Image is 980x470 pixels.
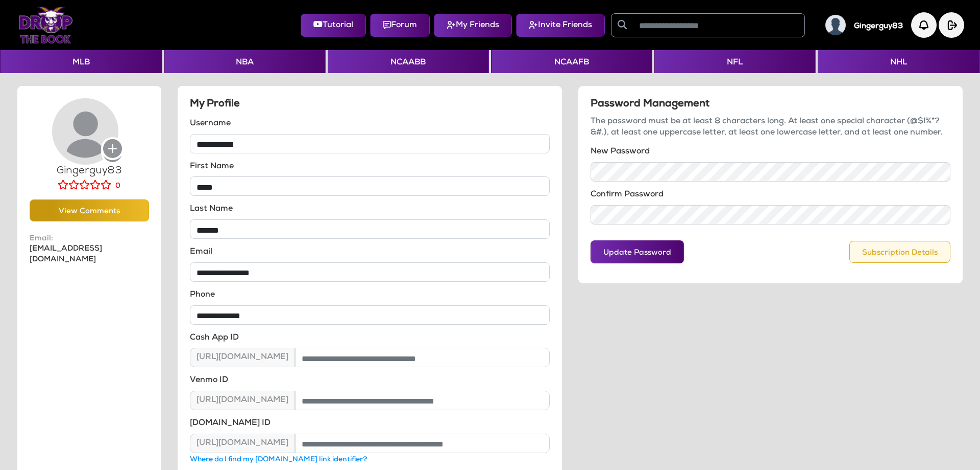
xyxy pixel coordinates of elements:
h5: My Profile [190,98,550,110]
button: NCAAFB [491,50,652,73]
a: Where do I find my [DOMAIN_NAME] link identifier? [190,456,367,463]
button: Tutorial [301,14,366,37]
button: Forum [370,14,430,37]
label: Venmo ID [190,375,228,387]
button: NBA [164,50,326,73]
button: Subscription Details [849,241,950,263]
label: 0 [115,182,120,191]
span: [URL][DOMAIN_NAME] [190,391,295,410]
label: Last Name [190,204,233,215]
img: Notification [911,12,937,38]
label: [DOMAIN_NAME] ID [190,418,271,430]
h5: Gingerguy83 [30,165,149,177]
label: Email [190,247,212,258]
button: View Comments [30,199,149,221]
label: Cash App ID [190,333,239,344]
img: Logo [18,7,73,43]
span: [URL][DOMAIN_NAME] [190,348,295,367]
button: My Friends [434,14,512,37]
label: Username [190,119,231,130]
span: Email: [30,234,149,244]
label: Confirm Password [591,190,664,201]
label: First Name [190,162,234,173]
h5: Password Management [591,98,950,110]
label: Phone [190,290,215,301]
button: NCAABB [328,50,489,73]
p: [EMAIL_ADDRESS][DOMAIN_NAME] [30,234,149,265]
span: [URL][DOMAIN_NAME] [190,434,295,453]
img: User [825,15,846,35]
h5: Gingerguy83 [854,22,903,31]
button: Invite Friends [516,14,605,37]
p: The password must be at least 8 characters long. At least one special character (@$!%*?&#.), at l... [591,117,950,139]
label: New Password [591,147,650,158]
button: NFL [654,50,816,73]
button: Update Password [591,240,684,263]
button: NHL [818,50,980,73]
